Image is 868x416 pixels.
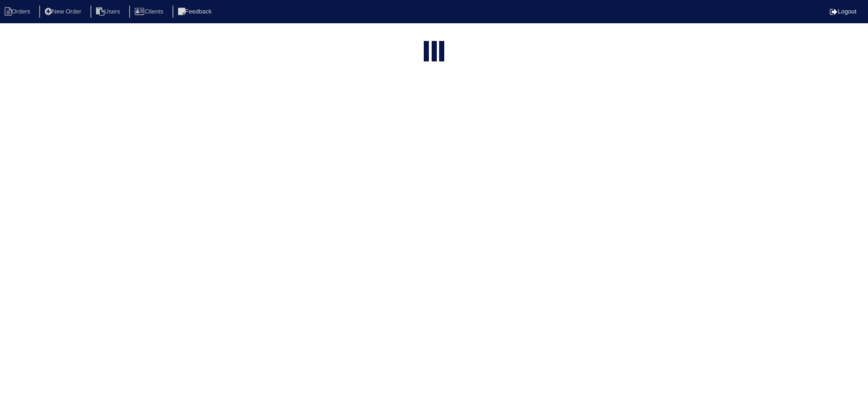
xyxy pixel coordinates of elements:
li: Clients [129,6,171,18]
li: New Order [39,6,89,18]
a: Clients [129,8,171,15]
li: Feedback [172,6,219,18]
a: Users [90,8,128,15]
li: Users [90,6,128,18]
div: loading... [432,41,437,65]
a: New Order [39,8,89,15]
a: Logout [830,8,856,15]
